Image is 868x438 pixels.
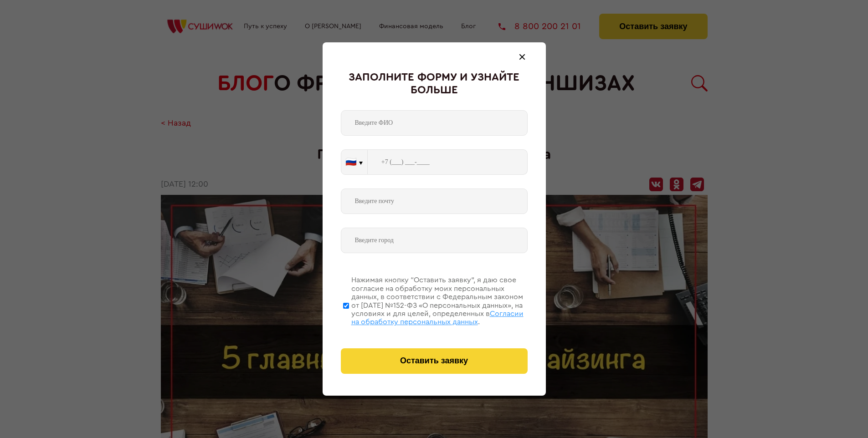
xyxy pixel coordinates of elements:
[341,348,528,374] button: Оставить заявку
[351,310,524,326] span: Согласии на обработку персональных данных
[368,149,528,175] input: +7 (___) ___-____
[341,228,528,253] input: Введите город
[341,188,528,214] input: Введите почту
[341,150,367,174] button: 🇷🇺
[341,110,528,136] input: Введите ФИО
[341,71,528,97] div: Заполните форму и узнайте больше
[351,276,528,326] div: Нажимая кнопку “Оставить заявку”, я даю свое согласие на обработку моих персональных данных, в со...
